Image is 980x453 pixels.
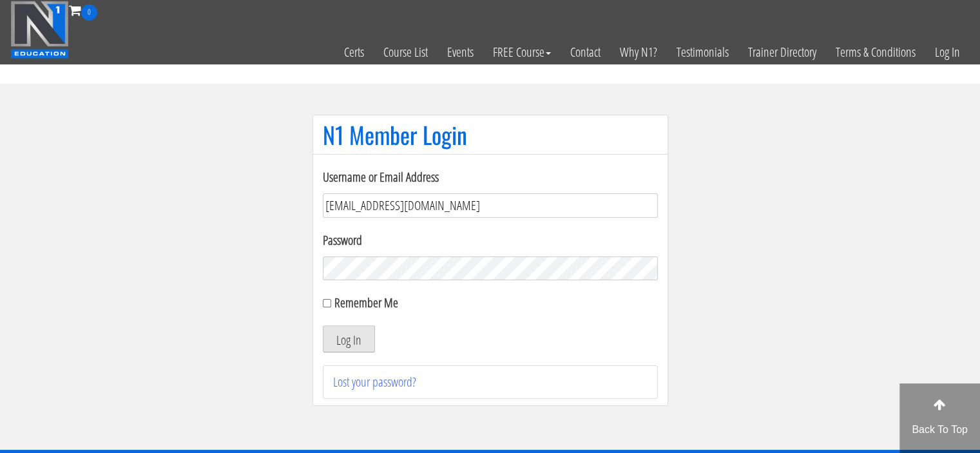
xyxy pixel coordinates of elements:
[81,5,97,21] span: 0
[323,122,658,148] h1: N1 Member Login
[738,21,826,84] a: Trainer Directory
[826,21,925,84] a: Terms & Conditions
[334,21,374,84] a: Certs
[10,1,69,59] img: n1-education
[323,325,375,352] button: Log In
[667,21,738,84] a: Testimonials
[323,231,658,250] label: Password
[333,373,416,390] a: Lost your password?
[323,168,658,187] label: Username or Email Address
[925,21,970,84] a: Log In
[437,21,483,84] a: Events
[483,21,561,84] a: FREE Course
[561,21,610,84] a: Contact
[334,294,398,311] label: Remember Me
[899,422,980,438] p: Back To Top
[610,21,667,84] a: Why N1?
[374,21,437,84] a: Course List
[69,1,97,19] a: 0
